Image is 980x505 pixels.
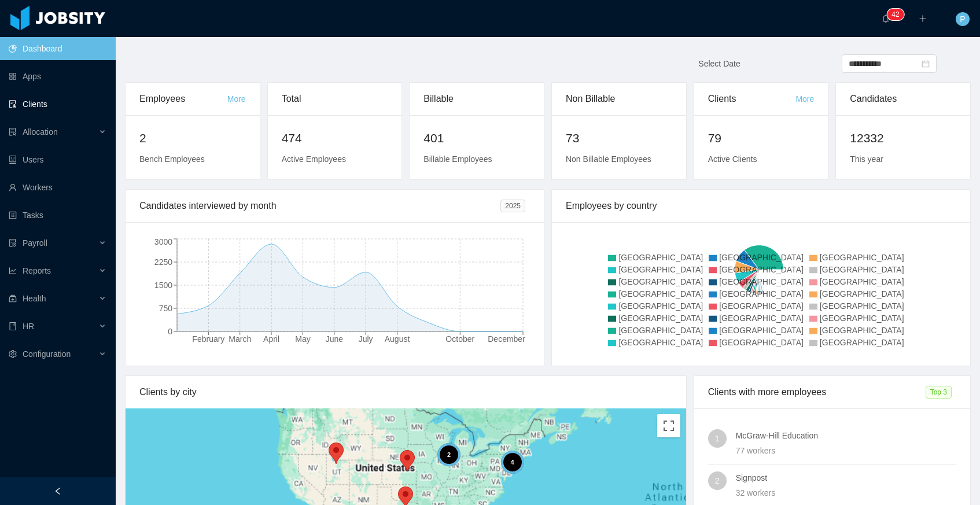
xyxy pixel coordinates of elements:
[719,253,804,262] span: [GEOGRAPHIC_DATA]
[850,83,956,115] div: Candidates
[820,289,904,298] span: [GEOGRAPHIC_DATA]
[9,128,17,136] i: icon: solution
[719,326,804,335] span: [GEOGRAPHIC_DATA]
[23,127,58,137] span: Allocation
[9,148,106,171] a: icon: robotUsers
[282,129,388,148] h2: 474
[423,83,530,115] div: Billable
[154,237,172,246] tspan: 3000
[618,338,703,347] span: [GEOGRAPHIC_DATA]
[922,60,930,68] i: icon: calendar
[501,451,524,474] div: 4
[23,294,46,303] span: Health
[919,14,927,23] i: icon: plus
[445,334,474,344] tspan: October
[227,94,246,104] a: More
[488,334,525,344] tspan: December
[891,9,896,20] p: 4
[926,386,952,399] span: Top 3
[139,190,500,222] div: Candidates interviewed by month
[960,12,965,26] span: P
[719,265,804,274] span: [GEOGRAPHIC_DATA]
[23,266,51,275] span: Reports
[154,257,172,267] tspan: 2250
[719,338,804,347] span: [GEOGRAPHIC_DATA]
[295,334,310,344] tspan: May
[9,239,17,247] i: icon: file-protect
[708,83,796,115] div: Clients
[618,265,703,274] span: [GEOGRAPHIC_DATA]
[139,83,227,115] div: Employees
[618,289,703,298] span: [GEOGRAPHIC_DATA]
[9,267,17,275] i: icon: line-chart
[9,204,106,227] a: icon: profileTasks
[168,327,172,336] tspan: 0
[719,277,804,286] span: [GEOGRAPHIC_DATA]
[423,129,530,148] h2: 401
[9,93,106,116] a: icon: auditClients
[139,154,205,164] span: Bench Employees
[708,129,815,148] h2: 79
[282,83,388,115] div: Total
[820,326,904,335] span: [GEOGRAPHIC_DATA]
[9,350,17,358] i: icon: setting
[618,253,703,262] span: [GEOGRAPHIC_DATA]
[850,154,883,164] span: This year
[9,176,106,199] a: icon: userWorkers
[736,444,956,457] div: 77 workers
[708,154,757,164] span: Active Clients
[882,14,890,23] i: icon: bell
[566,190,956,222] div: Employees by country
[192,334,224,344] tspan: February
[326,334,344,344] tspan: June
[566,129,672,148] h2: 73
[708,376,926,408] div: Clients with more employees
[139,376,672,408] div: Clients by city
[795,94,814,104] a: More
[736,486,956,499] div: 32 workers
[500,200,525,212] span: 2025
[9,322,17,330] i: icon: book
[887,9,904,20] sup: 42
[618,301,703,311] span: [GEOGRAPHIC_DATA]
[282,154,346,164] span: Active Employees
[715,471,720,490] span: 2
[719,314,804,323] span: [GEOGRAPHIC_DATA]
[736,471,956,484] h4: Signpost
[437,443,460,466] div: 2
[657,414,680,437] button: Toggle fullscreen view
[229,334,251,344] tspan: March
[385,334,410,344] tspan: August
[159,304,173,313] tspan: 750
[566,154,651,164] span: Non Billable Employees
[820,338,904,347] span: [GEOGRAPHIC_DATA]
[23,238,47,248] span: Payroll
[618,326,703,335] span: [GEOGRAPHIC_DATA]
[698,59,740,68] span: Select Date
[719,289,804,298] span: [GEOGRAPHIC_DATA]
[715,429,720,448] span: 1
[139,129,246,148] h2: 2
[820,301,904,311] span: [GEOGRAPHIC_DATA]
[9,294,17,303] i: icon: medicine-box
[736,429,956,442] h4: McGraw-Hill Education
[9,65,106,88] a: icon: appstoreApps
[618,314,703,323] span: [GEOGRAPHIC_DATA]
[23,322,34,331] span: HR
[820,253,904,262] span: [GEOGRAPHIC_DATA]
[820,265,904,274] span: [GEOGRAPHIC_DATA]
[896,9,900,20] p: 2
[618,277,703,286] span: [GEOGRAPHIC_DATA]
[850,129,956,148] h2: 12332
[359,334,373,344] tspan: July
[263,334,279,344] tspan: April
[23,349,71,359] span: Configuration
[154,281,172,290] tspan: 1500
[719,301,804,311] span: [GEOGRAPHIC_DATA]
[423,154,492,164] span: Billable Employees
[820,277,904,286] span: [GEOGRAPHIC_DATA]
[566,83,672,115] div: Non Billable
[820,314,904,323] span: [GEOGRAPHIC_DATA]
[9,37,106,60] a: icon: pie-chartDashboard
